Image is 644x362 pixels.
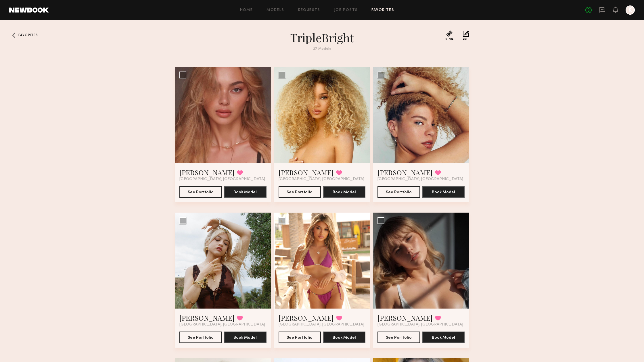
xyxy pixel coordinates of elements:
span: Share [445,38,454,40]
a: Book Model [422,189,465,194]
a: Book Model [422,335,465,340]
span: [GEOGRAPHIC_DATA], [GEOGRAPHIC_DATA] [377,322,463,327]
a: [PERSON_NAME] [377,313,433,322]
a: Job Posts [334,8,358,12]
span: Edit [463,38,469,40]
button: Book Model [224,186,266,198]
a: Home [240,8,253,12]
span: [GEOGRAPHIC_DATA], [GEOGRAPHIC_DATA] [279,177,364,182]
a: [PERSON_NAME] [179,168,235,177]
span: [GEOGRAPHIC_DATA], [GEOGRAPHIC_DATA] [377,177,463,182]
a: Book Model [224,335,266,340]
a: Favorites [371,8,394,12]
a: [PERSON_NAME] [179,313,235,322]
button: Share [445,30,454,40]
button: Book Model [422,332,465,343]
button: Book Model [422,186,465,198]
a: K [626,5,635,15]
span: [GEOGRAPHIC_DATA], [GEOGRAPHIC_DATA] [279,322,364,327]
button: See Portfolio [179,186,222,198]
a: Favorites [9,30,18,40]
a: Requests [298,8,320,12]
button: Book Model [323,186,365,198]
a: Book Model [323,335,365,340]
a: Book Model [224,189,266,194]
button: See Portfolio [377,186,420,198]
button: See Portfolio [179,332,222,343]
button: Edit [463,30,469,40]
span: Favorites [18,34,38,37]
button: Book Model [224,332,266,343]
button: See Portfolio [377,332,420,343]
a: [PERSON_NAME] [377,168,433,177]
button: Book Model [323,332,365,343]
a: [PERSON_NAME] [279,168,334,177]
div: 27 Models [218,47,425,51]
a: Models [267,8,284,12]
button: See Portfolio [279,186,321,198]
h1: TripleBright [218,30,425,45]
span: [GEOGRAPHIC_DATA], [GEOGRAPHIC_DATA] [179,177,265,182]
a: Book Model [323,189,365,194]
button: See Portfolio [279,332,321,343]
span: [GEOGRAPHIC_DATA], [GEOGRAPHIC_DATA] [179,322,265,327]
a: [PERSON_NAME] [279,313,334,322]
